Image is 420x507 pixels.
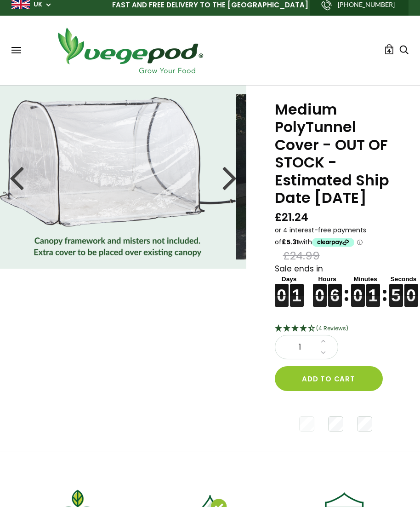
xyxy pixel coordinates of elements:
div: Sale ends in [275,263,397,307]
a: Decrease quantity by 1 [318,347,329,359]
figure: 0 [275,284,289,295]
figure: 5 [389,284,403,295]
span: 4 [387,46,392,55]
figure: 1 [366,284,380,295]
figure: 1 [290,284,304,295]
span: 4.25 Stars - 4 Reviews [316,324,348,332]
img: Vegepod [50,25,210,76]
h1: Medium PolyTunnel Cover - OUT OF STOCK - Estimated Ship Date [DATE] [275,101,397,207]
span: 1 [284,341,316,353]
button: Add to cart [275,366,383,391]
a: Search [399,46,409,55]
figure: 6 [328,284,342,295]
a: 4 [384,44,394,54]
div: 4.25 Stars - 4 Reviews [275,323,397,335]
a: Increase quantity by 1 [318,335,329,347]
span: £24.99 [283,249,320,263]
figure: 0 [404,284,418,295]
figure: 0 [313,284,327,295]
span: £21.24 [275,210,308,225]
figure: 0 [351,284,365,295]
